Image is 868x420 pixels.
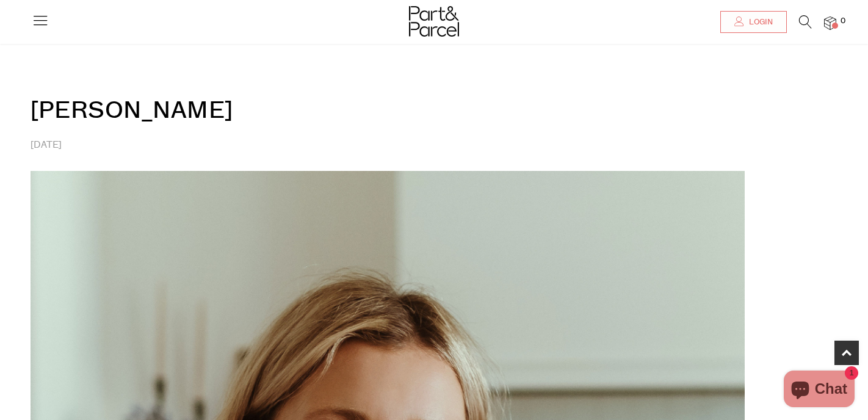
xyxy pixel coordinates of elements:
a: 0 [824,16,836,29]
h1: [PERSON_NAME] [31,58,745,137]
img: Part&Parcel [409,6,459,37]
span: 0 [837,16,848,27]
span: Login [746,17,773,27]
time: [DATE] [31,139,62,151]
a: Login [720,11,787,33]
inbox-online-store-chat: Shopify online store chat [780,371,858,410]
